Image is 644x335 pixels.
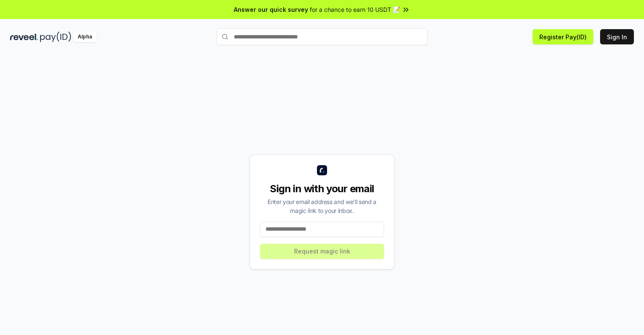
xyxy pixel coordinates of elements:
span: for a chance to earn 10 USDT 📝 [310,5,400,14]
button: Register Pay(ID) [533,29,593,44]
button: Sign In [600,29,634,44]
img: reveel_dark [10,32,38,42]
img: pay_id [40,32,71,42]
img: logo_small [317,165,327,175]
div: Sign in with your email [260,182,384,196]
span: Answer our quick survey [234,5,308,14]
div: Alpha [73,32,97,42]
div: Enter your email address and we’ll send a magic link to your inbox. [260,197,384,215]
